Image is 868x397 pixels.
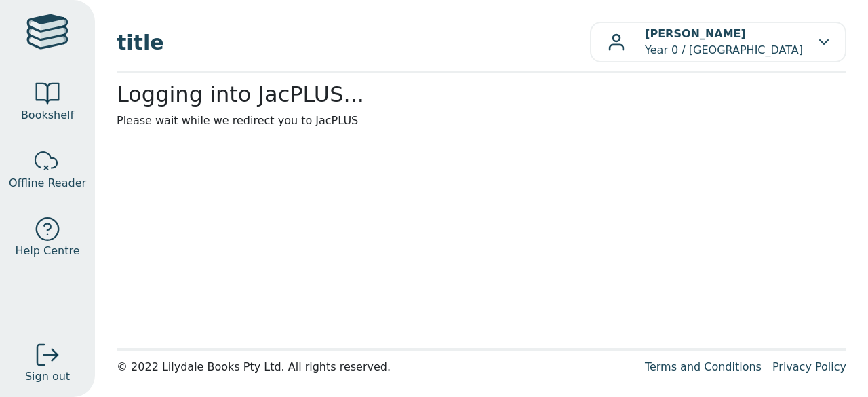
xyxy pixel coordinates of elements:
[772,360,846,373] a: Privacy Policy
[645,360,762,373] a: Terms and Conditions
[21,107,74,124] span: Bookshelf
[9,175,86,191] span: Offline Reader
[117,81,846,107] h2: Logging into JacPLUS...
[15,243,79,259] span: Help Centre
[590,22,846,62] button: [PERSON_NAME]Year 0 / [GEOGRAPHIC_DATA]
[117,27,590,58] span: title
[117,359,634,375] div: © 2022 Lilydale Books Pty Ltd. All rights reserved.
[645,27,746,40] b: [PERSON_NAME]
[117,113,846,129] p: Please wait while we redirect you to JacPLUS
[645,26,803,58] p: Year 0 / [GEOGRAPHIC_DATA]
[25,368,70,385] span: Sign out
